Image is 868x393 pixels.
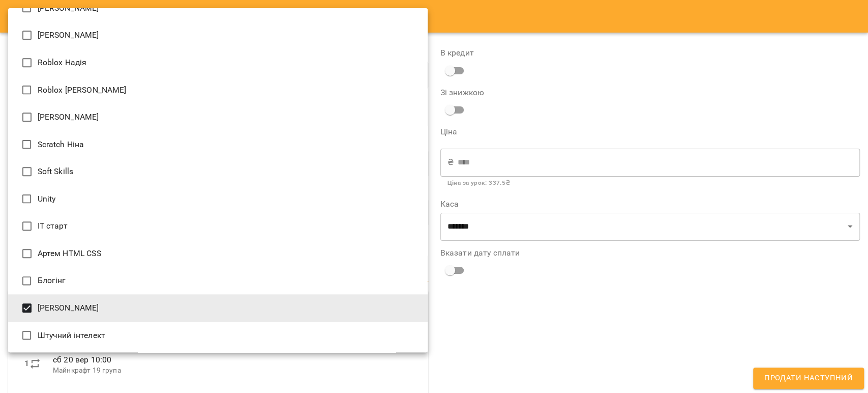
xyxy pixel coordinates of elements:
li: Roblox Надія [8,49,428,76]
li: ІТ старт [8,212,428,240]
li: [PERSON_NAME] [8,103,428,131]
li: Штучний інтелект [8,322,428,349]
li: Soft Skills [8,158,428,185]
li: Scratch Ніна [8,131,428,158]
li: Unity [8,185,428,213]
li: Блогінг [8,267,428,295]
li: Roblox [PERSON_NAME] [8,76,428,104]
li: [PERSON_NAME] [8,294,428,322]
li: Артем HTML CSS [8,240,428,267]
li: [PERSON_NAME] [8,21,428,49]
